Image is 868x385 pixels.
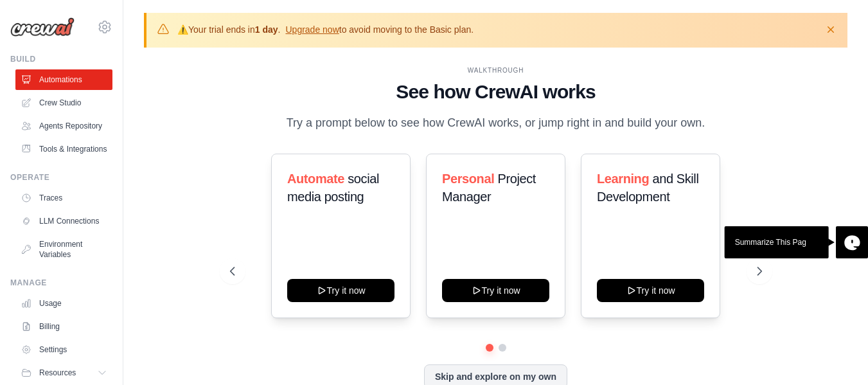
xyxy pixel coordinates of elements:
a: Environment Variables [15,234,112,265]
a: Upgrade now [285,24,339,35]
a: Usage [15,293,112,314]
p: Your trial ends in . to avoid moving to the Basic plan. [177,23,474,36]
p: Try a prompt below to see how CrewAI works, or jump right in and build your own. [280,114,712,132]
button: Try it now [442,279,549,302]
div: Operate [10,172,112,183]
a: Automations [15,69,112,90]
span: Learning [597,172,649,186]
a: Tools & Integrations [15,139,112,159]
div: Manage [10,278,112,288]
span: Automate [287,172,344,186]
h1: See how CrewAI works [230,80,762,103]
a: Crew Studio [15,93,112,113]
a: LLM Connections [15,211,112,231]
strong: 1 day [255,24,278,35]
span: Personal [442,172,494,186]
button: Resources [15,363,112,383]
a: Traces [15,188,112,208]
button: Try it now [287,279,394,302]
button: Try it now [597,279,704,302]
div: WALKTHROUGH [230,66,762,75]
span: Resources [39,368,76,378]
strong: ⚠️ [177,24,188,35]
a: Billing [15,316,112,337]
span: social media posting [287,172,379,204]
a: Settings [15,339,112,360]
a: Agents Repository [15,116,112,136]
div: Build [10,54,112,64]
span: and Skill Development [597,172,698,204]
span: Project Manager [442,172,536,204]
img: Logo [10,17,75,37]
